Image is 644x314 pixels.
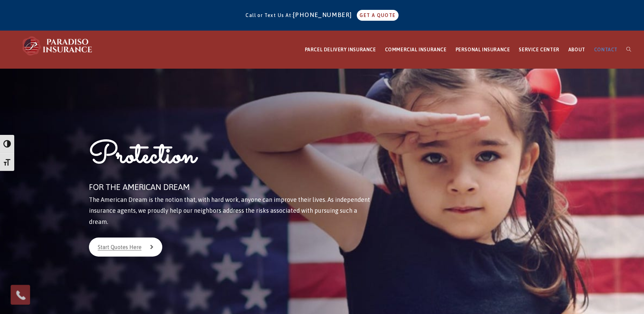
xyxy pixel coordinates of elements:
a: [PHONE_NUMBER] [293,11,355,18]
span: SERVICE CENTER [519,47,559,52]
img: Phone icon [15,289,27,301]
a: Start Quotes Here [89,238,162,257]
span: PERSONAL INSURANCE [456,47,510,52]
span: Call or Text Us At: [245,13,293,18]
a: ABOUT [564,31,590,69]
span: The American Dream is the notion that, with hard work, anyone can improve their lives. As indepen... [89,196,370,225]
span: COMMERCIAL INSURANCE [385,47,447,52]
span: CONTACT [594,47,618,52]
a: COMMERCIAL INSURANCE [381,31,451,69]
span: FOR THE AMERICAN DREAM [89,182,190,192]
span: PARCEL DELIVERY INSURANCE [305,47,376,52]
a: GET A QUOTE [357,10,398,21]
a: PERSONAL INSURANCE [451,31,515,69]
h1: Protection [89,137,372,180]
span: ABOUT [568,47,585,52]
img: Paradiso Insurance [20,36,95,56]
a: SERVICE CENTER [514,31,564,69]
a: PARCEL DELIVERY INSURANCE [300,31,381,69]
a: CONTACT [590,31,622,69]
